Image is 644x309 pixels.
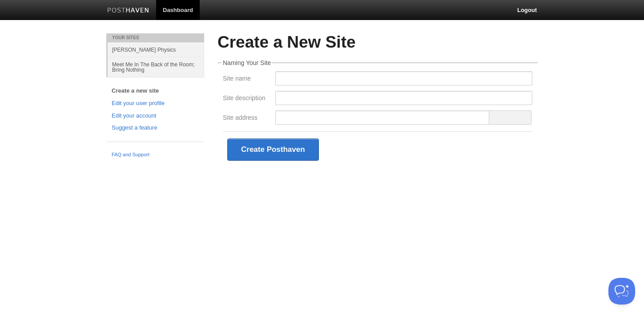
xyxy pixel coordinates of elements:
h2: Create a New Site [217,33,538,52]
a: [PERSON_NAME] Physics [108,42,204,57]
legend: Naming Your Site [221,60,272,66]
label: Site address [223,114,270,123]
button: Create Posthaven [227,138,319,161]
li: Your Sites [106,33,204,42]
a: FAQ and Support [112,151,199,159]
a: Suggest a feature [112,123,199,133]
img: Posthaven-bar [107,8,149,14]
label: Site description [223,95,270,103]
a: Edit your user profile [112,99,199,108]
a: Create a new site [112,86,199,96]
iframe: Help Scout Beacon - Open [608,278,635,305]
label: Site name [223,75,270,84]
a: Meet Me In The Back of the Room; Bring Nothing [108,57,204,77]
a: Edit your account [112,111,199,121]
